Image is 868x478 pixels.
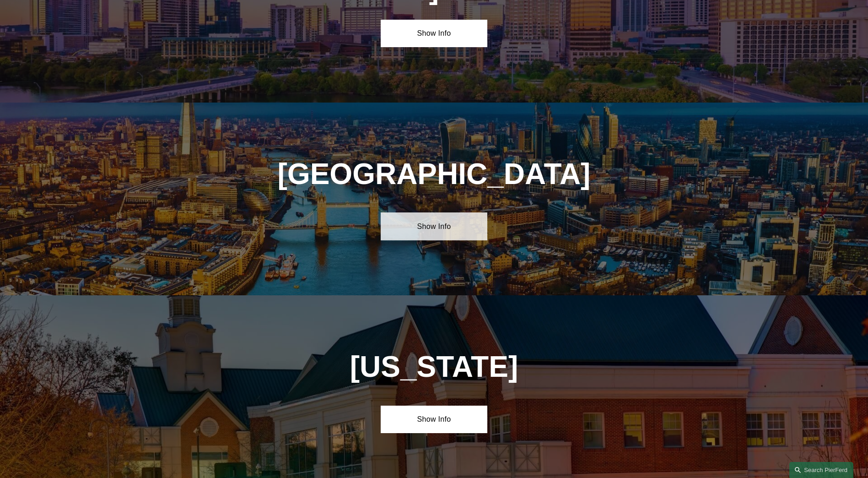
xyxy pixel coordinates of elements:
[274,158,594,191] h1: [GEOGRAPHIC_DATA]
[789,462,853,478] a: Search this site
[381,20,487,47] a: Show Info
[381,212,487,240] a: Show Info
[381,406,487,433] a: Show Info
[274,350,594,384] h1: [US_STATE]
